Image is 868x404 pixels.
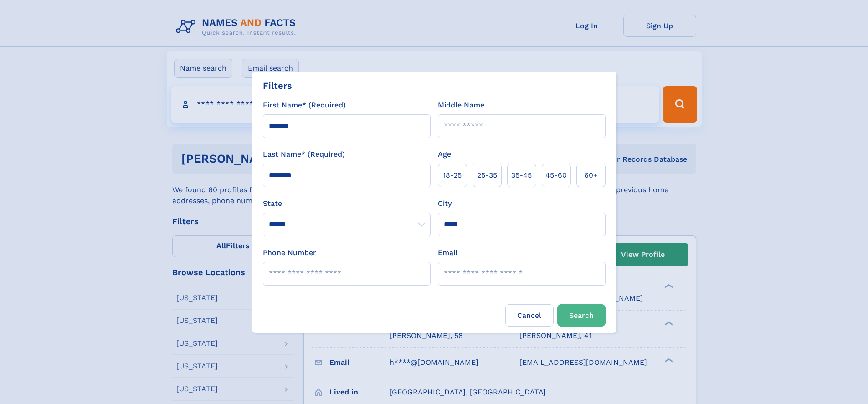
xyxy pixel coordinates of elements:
[545,170,567,181] span: 45‑60
[557,304,606,327] button: Search
[511,170,532,181] span: 35‑45
[263,247,316,258] label: Phone Number
[438,198,452,209] label: City
[477,170,497,181] span: 25‑35
[438,149,451,160] label: Age
[263,198,431,209] label: State
[443,170,462,181] span: 18‑25
[505,304,554,327] label: Cancel
[584,170,598,181] span: 60+
[263,149,345,160] label: Last Name* (Required)
[263,100,346,111] label: First Name* (Required)
[438,247,457,258] label: Email
[438,100,484,111] label: Middle Name
[263,79,292,92] div: Filters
